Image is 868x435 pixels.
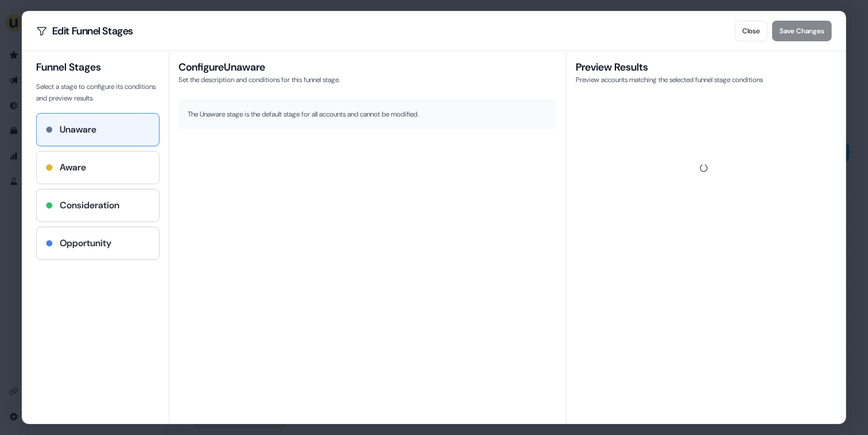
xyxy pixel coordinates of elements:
h4: Aware [60,161,86,174]
h4: Unaware [60,123,96,137]
h3: Configure Unaware [179,60,557,74]
h4: Opportunity [60,236,111,250]
p: Select a stage to configure its conditions and preview results. [36,81,160,104]
h3: Preview Results [576,60,832,74]
h4: Consideration [60,199,119,212]
p: Set the description and conditions for this funnel stage. [179,74,557,86]
p: The Unaware stage is the default stage for all accounts and cannot be modified. [188,108,548,120]
button: Close [735,21,768,41]
p: Preview accounts matching the selected funnel stage conditions [576,74,832,86]
h2: Edit Funnel Stages [36,25,133,37]
h3: Funnel Stages [36,60,160,74]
